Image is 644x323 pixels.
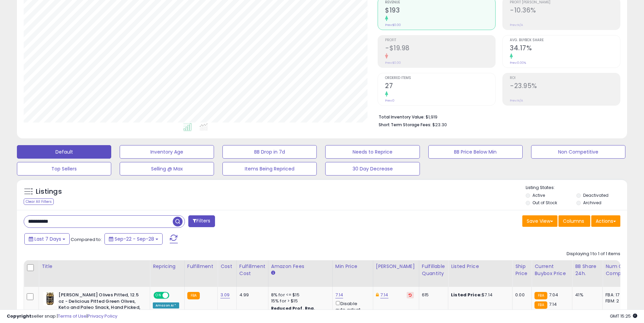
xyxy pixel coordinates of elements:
small: Prev: 0.00% [510,61,526,65]
b: Reduced Prof. Rng. [271,305,315,311]
button: Columns [558,215,590,227]
button: Items Being Repriced [222,162,317,176]
div: Fulfillable Quantity [422,263,445,277]
small: Amazon Fees. [271,270,275,276]
div: 4.99 [239,292,263,298]
h2: 34.17% [510,44,620,53]
div: Fulfillment Cost [239,263,265,277]
div: Amazon Fees [271,263,330,270]
small: FBA [534,301,547,309]
button: 30 Day Decrease [325,162,420,176]
small: FBA [187,292,200,299]
a: Terms of Use [58,313,87,319]
button: Filters [188,215,215,227]
button: Top Sellers [17,162,111,176]
div: Min Price [335,263,370,270]
b: Total Inventory Value: [379,114,425,120]
span: 7.14 [549,301,557,307]
span: 2025-10-6 15:25 GMT [610,313,637,319]
div: 41% [575,292,597,298]
small: Prev: 0 [385,99,395,103]
div: 615 [422,292,443,298]
span: Profit [385,38,495,42]
span: Avg. Buybox Share [510,38,620,42]
button: BB Price Below Min [428,145,523,159]
span: Last 7 Days [34,236,61,242]
div: 0.00 [515,292,526,298]
span: ON [154,293,163,298]
button: Non Competitive [531,145,625,159]
b: Listed Price: [451,292,482,298]
label: Archived [583,200,601,206]
p: Listing States: [526,185,627,191]
span: 7.04 [549,292,558,298]
div: BB Share 24h. [575,263,600,277]
div: seller snap | | [7,313,117,320]
small: Prev: $0.00 [385,61,401,65]
div: FBA: 17 [605,292,628,298]
div: [PERSON_NAME] [376,263,416,270]
label: Out of Stock [532,200,557,206]
span: ROI [510,76,620,80]
div: Repricing [153,263,182,270]
button: Sep-22 - Sep-28 [104,233,163,245]
button: Selling @ Max [120,162,214,176]
li: $1,919 [379,112,615,120]
img: 41SsfFUl2AL._SL40_.jpg [43,292,57,305]
a: 3.09 [220,292,230,298]
small: Prev: N/A [510,99,523,103]
button: Save View [522,215,557,227]
h2: -23.95% [510,82,620,91]
div: Amazon AI * [153,302,179,308]
small: FBA [534,292,547,299]
span: Revenue [385,1,495,4]
div: 15% for > $15 [271,298,327,304]
small: Prev: N/A [510,23,523,27]
button: Actions [591,215,620,227]
b: Short Term Storage Fees: [379,122,431,128]
span: $23.30 [432,122,447,128]
div: Listed Price [451,263,509,270]
span: Columns [563,218,584,224]
span: Ordered Items [385,76,495,80]
div: Clear All Filters [24,198,54,205]
h5: Listings [36,187,62,196]
small: Prev: $0.00 [385,23,401,27]
button: Inventory Age [120,145,214,159]
span: OFF [168,293,179,298]
a: Privacy Policy [88,313,117,319]
div: Fulfillment [187,263,215,270]
button: Default [17,145,111,159]
label: Active [532,192,545,198]
label: Deactivated [583,192,609,198]
h2: $193 [385,6,495,16]
span: Sep-22 - Sep-28 [115,236,154,242]
div: Title [42,263,147,270]
button: Needs to Reprice [325,145,420,159]
strong: Copyright [7,313,31,319]
span: Profit [PERSON_NAME] [510,1,620,4]
h2: -$19.98 [385,44,495,53]
div: FBM: 2 [605,298,628,304]
div: Disable auto adjust min [335,300,368,319]
a: 7.14 [335,292,343,298]
h2: 27 [385,82,495,91]
div: Displaying 1 to 1 of 1 items [567,251,620,257]
div: Current Buybox Price [534,263,569,277]
h2: -10.36% [510,6,620,16]
div: Ship Price [515,263,529,277]
div: Num of Comp. [605,263,630,277]
div: $7.14 [451,292,507,298]
button: Last 7 Days [24,233,70,245]
div: 8% for <= $15 [271,292,327,298]
button: BB Drop in 7d [222,145,317,159]
a: 7.14 [380,292,388,298]
div: Cost [220,263,234,270]
span: Compared to: [71,236,102,243]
